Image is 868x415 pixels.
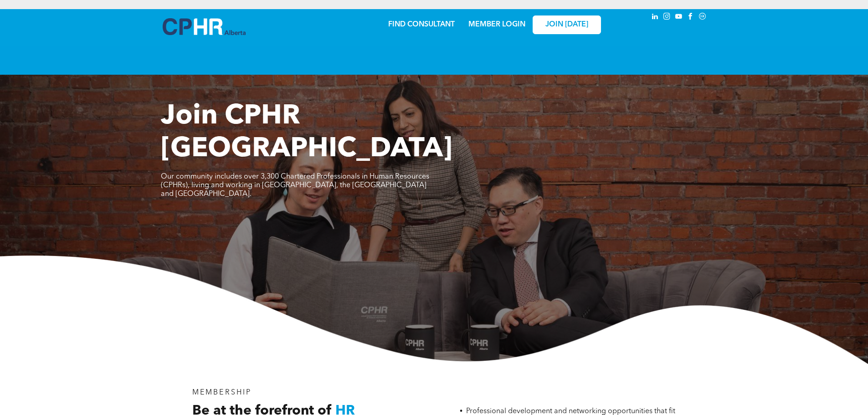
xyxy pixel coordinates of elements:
[662,11,672,24] a: instagram
[533,15,601,34] a: JOIN [DATE]
[686,11,696,24] a: facebook
[161,103,452,163] span: Join CPHR [GEOGRAPHIC_DATA]
[698,11,708,24] a: Social network
[674,11,684,24] a: youtube
[545,20,588,29] span: JOIN [DATE]
[468,21,525,28] a: MEMBER LOGIN
[650,11,660,24] a: linkedin
[161,173,429,198] span: Our community includes over 3,300 Chartered Professionals in Human Resources (CPHRs), living and ...
[192,389,252,396] span: MEMBERSHIP
[163,18,246,35] img: A blue and white logo for cp alberta
[388,21,455,28] a: FIND CONSULTANT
